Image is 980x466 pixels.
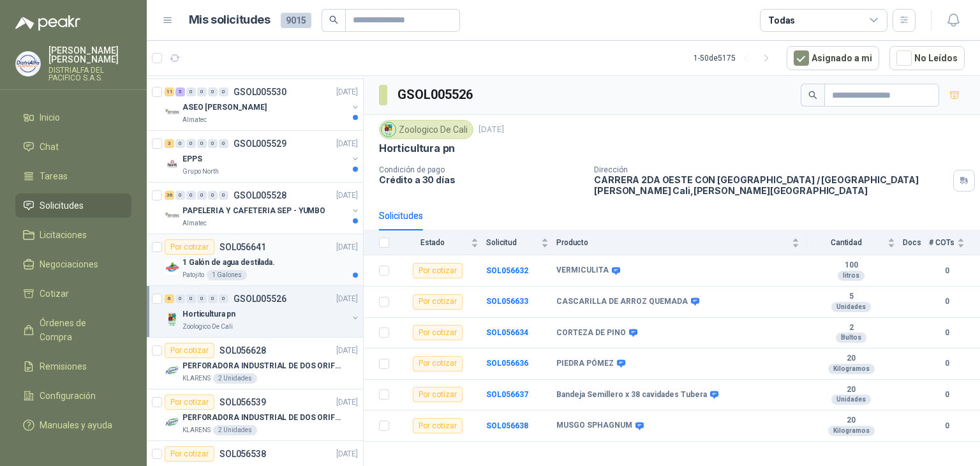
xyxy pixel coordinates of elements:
[234,191,286,200] p: GSOL005528
[413,294,463,310] div: Por cotizar
[40,389,96,403] span: Configuración
[836,333,866,343] div: Bultos
[15,15,80,31] img: Logo peakr
[182,153,202,165] p: EPPS
[165,139,174,148] div: 3
[486,421,528,430] a: SOL056638
[40,140,59,154] span: Chat
[379,120,473,139] div: Zoologico De Cali
[15,282,131,306] a: Cotizar
[929,265,965,277] b: 0
[197,294,207,303] div: 0
[40,199,84,213] span: Solicitudes
[15,105,131,130] a: Inicio
[379,142,455,155] p: Horticultura pn
[40,228,87,242] span: Licitaciones
[219,346,266,355] p: SOL056628
[165,363,180,379] img: Company Logo
[182,101,267,114] p: ASEO [PERSON_NAME]
[182,360,341,372] p: PERFORADORA INDUSTRIAL DE DOS ORIFICIOS
[234,139,286,148] p: GSOL005529
[929,238,954,247] span: # COTs
[838,271,865,281] div: litros
[165,208,180,223] img: Company Logo
[219,294,228,303] div: 0
[929,420,965,432] b: 0
[40,287,69,301] span: Cotizar
[768,13,795,27] div: Todas
[15,384,131,408] a: Configuración
[186,87,196,96] div: 0
[197,87,207,96] div: 0
[336,448,358,460] p: [DATE]
[413,263,463,278] div: Por cotizar
[15,223,131,247] a: Licitaciones
[165,191,174,200] div: 36
[807,385,895,395] b: 20
[186,294,196,303] div: 0
[182,425,211,435] p: KLARENS
[486,359,528,368] a: SOL056636
[165,446,214,462] div: Por cotizar
[336,86,358,98] p: [DATE]
[165,294,174,303] div: 6
[556,297,688,307] b: CASCARILLA DE ARROZ QUEMADA
[165,136,360,177] a: 3 0 0 0 0 0 GSOL005529[DATE] Company LogoEPPSGrupo North
[15,311,131,349] a: Órdenes de Compra
[48,66,131,82] p: DISTRIALFA DEL PACIFICO S.A.S.
[486,390,528,399] a: SOL056637
[397,85,475,105] h3: GSOL005526
[40,316,119,344] span: Órdenes de Compra
[336,396,358,409] p: [DATE]
[15,413,131,437] a: Manuales y ayuda
[929,327,965,339] b: 0
[182,167,219,177] p: Grupo North
[165,291,360,332] a: 6 0 0 0 0 0 GSOL005526[DATE] Company LogoHorticultura pnZoologico De Cali
[208,139,218,148] div: 0
[40,257,98,271] span: Negociaciones
[182,373,211,384] p: KLARENS
[929,389,965,401] b: 0
[486,266,528,275] a: SOL056632
[213,425,257,435] div: 2 Unidades
[556,266,609,276] b: VERMICULITA
[175,87,185,96] div: 5
[831,302,871,312] div: Unidades
[182,412,341,424] p: PERFORADORA INDUSTRIAL DE DOS ORIFICIOS
[182,257,275,269] p: 1 Galón de agua destilada.
[397,238,468,247] span: Estado
[197,191,207,200] div: 0
[165,415,180,430] img: Company Logo
[486,328,528,337] a: SOL056634
[397,230,486,255] th: Estado
[219,243,266,252] p: SOL056641
[486,297,528,306] b: SOL056633
[556,359,614,369] b: PIEDRA PÓMEZ
[807,292,895,302] b: 5
[831,395,871,405] div: Unidades
[165,188,360,229] a: 36 0 0 0 0 0 GSOL005528[DATE] Company LogoPAPELERIA Y CAFETERIA SEP - YUMBOAlmatec
[336,241,358,253] p: [DATE]
[807,260,895,271] b: 100
[165,105,180,120] img: Company Logo
[807,230,903,255] th: Cantidad
[186,191,196,200] div: 0
[828,364,875,374] div: Kilogramos
[15,354,131,379] a: Remisiones
[208,87,218,96] div: 0
[329,15,338,24] span: search
[197,139,207,148] div: 0
[16,52,40,76] img: Company Logo
[165,87,174,96] div: 11
[336,293,358,305] p: [DATE]
[413,356,463,372] div: Por cotizar
[186,139,196,148] div: 0
[147,234,363,286] a: Por cotizarSOL056641[DATE] Company Logo1 Galón de agua destilada.Patojito1 Galones
[219,87,228,96] div: 0
[182,115,207,125] p: Almatec
[336,190,358,202] p: [DATE]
